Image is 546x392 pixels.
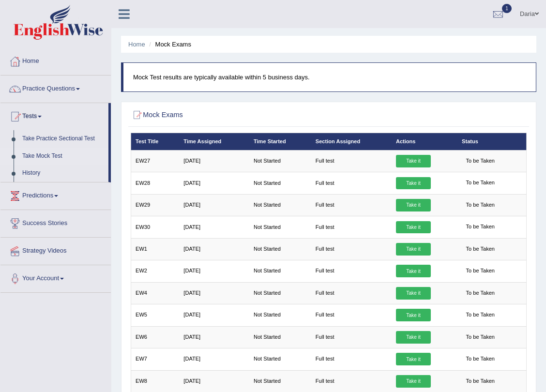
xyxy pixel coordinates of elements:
[311,348,392,370] td: Full test
[0,48,111,72] a: Home
[0,182,111,207] a: Predictions
[131,370,179,392] td: EW8
[249,370,311,392] td: Not Started
[311,194,392,216] td: Full test
[179,260,249,282] td: [DATE]
[131,150,179,172] td: EW27
[0,103,108,127] a: Tests
[396,375,431,388] a: Take it
[131,326,179,348] td: EW6
[179,216,249,238] td: [DATE]
[462,243,499,256] span: To be Taken
[249,238,311,260] td: Not Started
[396,353,431,365] a: Take it
[179,194,249,216] td: [DATE]
[18,148,108,165] a: Take Mock Test
[311,260,392,282] td: Full test
[311,216,392,238] td: Full test
[18,165,108,182] a: History
[396,309,431,321] a: Take it
[131,133,179,150] th: Test Title
[179,133,249,150] th: Time Assigned
[311,133,392,150] th: Section Assigned
[502,4,512,13] span: 1
[179,370,249,392] td: [DATE]
[179,326,249,348] td: [DATE]
[457,133,527,150] th: Status
[131,282,179,304] td: EW4
[462,309,499,322] span: To be Taken
[128,41,145,48] a: Home
[249,304,311,326] td: Not Started
[311,238,392,260] td: Full test
[179,282,249,304] td: [DATE]
[396,155,431,167] a: Take it
[249,348,311,370] td: Not Started
[179,348,249,370] td: [DATE]
[311,150,392,172] td: Full test
[249,326,311,348] td: Not Started
[133,73,526,82] p: Mock Test results are typically available within 5 business days.
[392,133,457,150] th: Actions
[0,75,111,100] a: Practice Questions
[462,375,499,388] span: To be Taken
[0,210,111,234] a: Success Stories
[249,260,311,282] td: Not Started
[131,260,179,282] td: EW2
[0,238,111,262] a: Strategy Videos
[179,304,249,326] td: [DATE]
[396,243,431,256] a: Take it
[396,221,431,234] a: Take it
[311,326,392,348] td: Full test
[179,238,249,260] td: [DATE]
[462,265,499,278] span: To be Taken
[396,265,431,277] a: Take it
[249,150,311,172] td: Not Started
[131,194,179,216] td: EW29
[396,331,431,344] a: Take it
[462,155,499,167] span: To be Taken
[249,194,311,216] td: Not Started
[311,304,392,326] td: Full test
[0,265,111,289] a: Your Account
[131,238,179,260] td: EW1
[396,199,431,211] a: Take it
[311,370,392,392] td: Full test
[249,282,311,304] td: Not Started
[462,177,499,190] span: To be Taken
[131,172,179,194] td: EW28
[249,216,311,238] td: Not Started
[462,331,499,344] span: To be Taken
[147,40,191,49] li: Mock Exams
[131,109,377,121] h2: Mock Exams
[249,133,311,150] th: Time Started
[249,172,311,194] td: Not Started
[179,150,249,172] td: [DATE]
[462,221,499,234] span: To be Taken
[462,287,499,300] span: To be Taken
[462,199,499,211] span: To be Taken
[131,304,179,326] td: EW5
[311,172,392,194] td: Full test
[462,353,499,366] span: To be Taken
[396,177,431,190] a: Take it
[179,172,249,194] td: [DATE]
[131,216,179,238] td: EW30
[18,130,108,148] a: Take Practice Sectional Test
[131,348,179,370] td: EW7
[396,287,431,300] a: Take it
[311,282,392,304] td: Full test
